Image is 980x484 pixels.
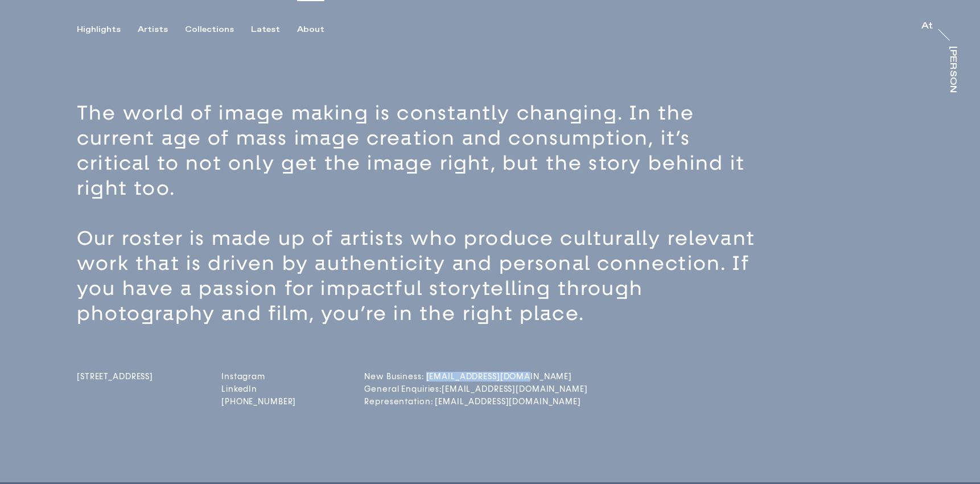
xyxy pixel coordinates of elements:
[185,24,251,35] button: Collections
[185,24,234,35] div: Collections
[221,372,296,382] a: Instagram
[921,22,933,33] a: At
[251,24,280,35] div: Latest
[221,397,296,407] a: [PHONE_NUMBER]
[251,24,297,35] button: Latest
[364,384,454,394] a: General Enquiries:[EMAIL_ADDRESS][DOMAIN_NAME]
[138,24,185,35] button: Artists
[77,226,770,326] p: Our roster is made up of artists who produce culturally relevant work that is driven by authentic...
[77,101,770,201] p: The world of image making is constantly changing. In the current age of mass image creation and c...
[946,46,957,93] a: [PERSON_NAME]
[77,372,153,382] span: [STREET_ADDRESS]
[364,372,454,382] a: New Business: [EMAIL_ADDRESS][DOMAIN_NAME]
[77,24,138,35] button: Highlights
[297,24,341,35] button: About
[297,24,324,35] div: About
[221,384,296,394] a: LinkedIn
[138,24,168,35] div: Artists
[77,24,121,35] div: Highlights
[77,372,153,409] a: [STREET_ADDRESS]
[364,397,454,407] a: Representation: [EMAIL_ADDRESS][DOMAIN_NAME]
[948,46,957,134] div: [PERSON_NAME]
